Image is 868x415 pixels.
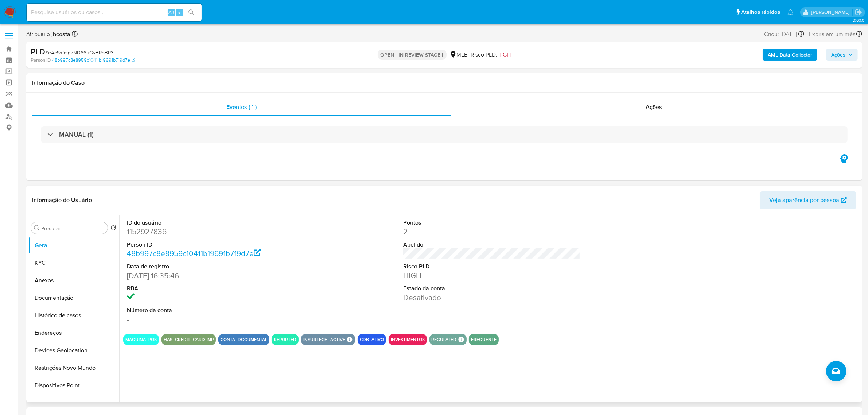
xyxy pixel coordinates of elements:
[45,49,118,56] span: # eAcSxfmn7ND66uGyBRoBP3Lt
[449,51,468,59] div: MLB
[764,29,804,39] div: Criou: [DATE]
[127,263,304,271] dt: Data de registro
[768,49,812,61] b: AML Data Collector
[763,49,817,61] button: AML Data Collector
[826,49,858,61] button: Ações
[28,272,119,289] button: Anexos
[226,103,257,111] span: Eventos ( 1 )
[769,191,839,209] span: Veja aparência por pessoa
[127,248,261,259] a: 48b997c8e8959c10411b19691b719d7e
[127,226,304,237] dd: 1152927836
[127,314,304,325] dd: -
[403,219,580,227] dt: Pontos
[28,237,119,254] button: Geral
[28,289,119,307] button: Documentação
[28,359,119,377] button: Restrições Novo Mundo
[28,307,119,324] button: Histórico de casos
[52,57,135,63] a: 48b997c8e8959c10411b19691b719d7e
[59,131,94,139] h3: MANUAL (1)
[178,9,180,16] span: s
[498,50,511,59] span: HIGH
[110,225,116,233] button: Retornar ao pedido padrão
[127,271,304,281] dd: [DATE] 16:35:46
[403,284,580,292] dt: Estado da conta
[787,9,794,15] a: Notificações
[41,225,105,232] input: Procurar
[127,284,304,292] dt: RBA
[28,254,119,272] button: KYC
[471,51,511,59] span: Risco PLD:
[27,8,202,17] input: Pesquise usuários ou casos...
[168,9,174,16] span: Alt
[41,126,848,143] div: MANUAL (1)
[855,8,863,16] a: Sair
[403,270,580,280] dd: HIGH
[50,30,70,38] b: jhcosta
[28,342,119,359] button: Devices Geolocation
[31,46,45,57] b: PLD
[403,241,580,249] dt: Apelido
[646,103,662,111] span: Ações
[403,292,580,303] dd: Desativado
[28,377,119,394] button: Dispositivos Point
[378,50,447,60] p: OPEN - IN REVIEW STAGE I
[741,8,780,16] span: Atalhos rápidos
[809,30,855,38] span: Expira em um mês
[32,197,92,204] h1: Informação do Usuário
[811,9,852,16] p: jhonata.costa@mercadolivre.com
[28,324,119,342] button: Endereços
[831,49,845,61] span: Ações
[34,225,40,231] button: Procurar
[184,7,199,18] button: search-icon
[806,29,807,39] span: -
[32,79,856,86] h1: Informação do Caso
[31,57,51,63] b: Person ID
[403,226,580,237] dd: 2
[127,306,304,314] dt: Número da conta
[26,30,70,38] span: Atribuiu o
[403,263,580,271] dt: Risco PLD
[28,394,119,412] button: Adiantamentos de Dinheiro
[127,219,304,227] dt: ID do usuário
[127,241,304,249] dt: Person ID
[760,191,856,209] button: Veja aparência por pessoa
